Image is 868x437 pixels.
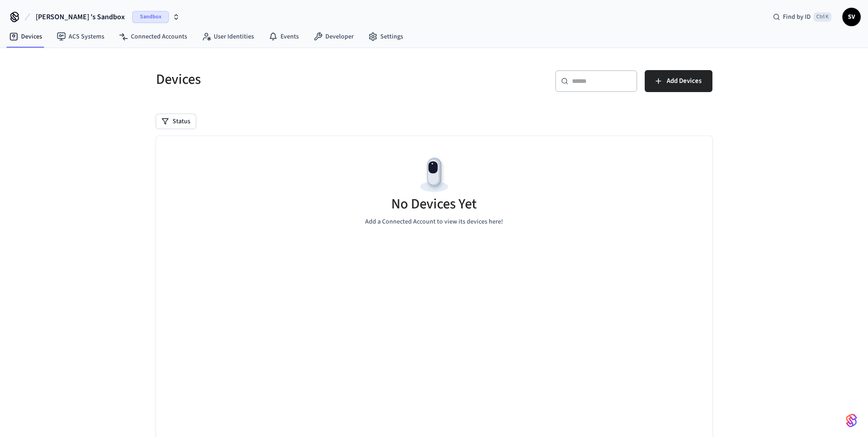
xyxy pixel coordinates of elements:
[261,28,306,45] a: Events
[156,114,196,129] button: Status
[846,413,857,428] img: SeamLogoGradient.69752ec5.svg
[49,28,112,45] a: ACS Systems
[645,70,712,92] button: Add Devices
[156,70,429,89] h5: Devices
[365,217,503,227] p: Add a Connected Account to view its devices here!
[814,12,831,22] span: Ctrl K
[667,75,701,87] span: Add Devices
[843,9,860,25] span: SV
[306,28,361,45] a: Developer
[766,9,839,25] div: Find by IDCtrl K
[361,28,410,45] a: Settings
[391,195,477,213] h5: No Devices Yet
[842,8,861,26] button: SV
[194,28,261,45] a: User Identities
[132,11,169,23] span: Sandbox
[2,28,49,45] a: Devices
[36,11,125,22] span: [PERSON_NAME] 's Sandbox
[414,154,455,196] img: Devices Empty State
[783,12,811,22] span: Find by ID
[112,28,194,45] a: Connected Accounts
